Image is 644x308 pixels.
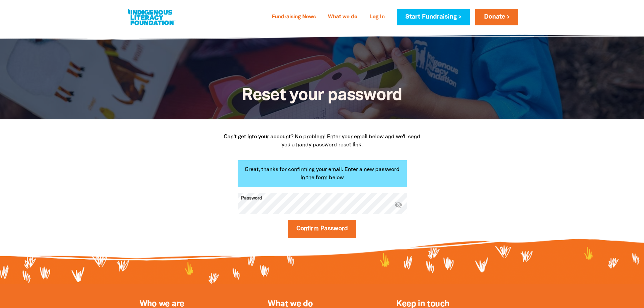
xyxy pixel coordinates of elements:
[395,200,403,209] i: Hide password
[365,12,389,23] a: Log In
[324,12,361,23] a: What we do
[475,9,518,25] a: Donate
[221,133,424,149] p: Can't get into your account? No problem! Enter your email below and we'll send you a handy passwo...
[268,12,320,23] a: Fundraising News
[395,200,403,210] button: visibility_off
[397,9,470,25] a: Start Fundraising
[140,300,184,308] a: Who we are
[268,300,313,308] a: What we do
[238,160,407,187] p: Great, thanks for confirming your email. Enter a new password in the form below
[242,88,402,103] span: Reset your password
[288,220,356,238] button: Confirm Password
[396,300,449,308] span: Keep in touch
